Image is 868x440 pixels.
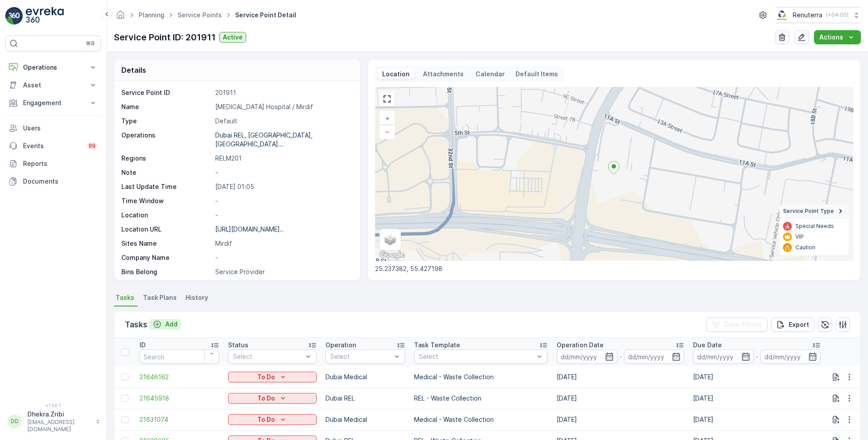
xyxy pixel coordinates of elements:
[476,70,505,79] p: Calendar
[215,168,351,177] p: -
[5,155,101,173] a: Reports
[5,137,101,155] a: Events99
[23,177,97,186] p: Documents
[228,372,317,382] button: To Do
[557,350,617,364] input: dd/mm/yyyy
[121,131,212,149] p: Operations
[121,88,212,97] p: Service Point ID
[795,233,804,240] p: VIP
[689,366,825,388] td: [DATE]
[139,394,219,403] a: 21645918
[215,253,351,262] p: -
[139,373,219,381] a: 21646162
[557,341,604,350] p: Operation Date
[5,7,23,25] img: logo
[8,414,22,428] div: DD
[325,415,405,424] p: Dubai Medical
[219,32,246,43] button: Active
[121,168,212,177] p: Note
[693,350,754,364] input: dd/mm/yyyy
[5,403,101,408] span: v 1.50.1
[377,249,407,261] a: Open this area in Google Maps (opens a new window)
[26,7,64,25] img: logo_light-DOdMpM7g.png
[552,366,689,388] td: [DATE]
[114,31,216,44] p: Service Point ID: 201911
[215,225,283,233] p: [URL][DOMAIN_NAME]..
[793,11,822,20] p: Renuterra
[693,341,722,350] p: Due Date
[414,415,548,424] p: Medical - Waste Collection
[215,154,351,163] p: RELM201
[515,70,558,79] p: Default Items
[756,351,759,362] p: -
[223,33,243,42] p: Active
[121,182,212,191] p: Last Update Time
[121,373,128,381] div: Toggle Row Selected
[215,267,351,276] p: Service Provider
[385,114,389,122] span: +
[215,117,351,126] p: Default
[257,394,275,403] p: To Do
[215,211,351,220] p: -
[116,13,125,21] a: Homepage
[139,11,164,19] a: Planning
[724,320,762,329] p: Clear Filters
[23,159,97,168] p: Reports
[23,98,83,107] p: Engagement
[257,373,275,381] p: To Do
[771,318,814,332] button: Export
[186,293,208,302] span: History
[149,319,181,330] button: Add
[422,70,465,79] p: Attachments
[414,373,548,381] p: Medical - Waste Collection
[706,318,767,332] button: Clear Filters
[139,415,219,424] a: 21631074
[5,173,101,190] a: Documents
[23,81,83,90] p: Asset
[121,395,128,402] div: Toggle Row Selected
[779,204,849,218] summary: Service Point Type
[121,211,212,220] p: Location
[689,409,825,430] td: [DATE]
[139,341,146,350] p: ID
[121,117,212,126] p: Type
[215,182,351,191] p: [DATE] 01:05
[795,244,815,251] p: Caution
[125,318,147,331] p: Tasks
[419,352,534,361] p: Select
[5,94,101,112] button: Engagement
[624,350,685,364] input: dd/mm/yyyy
[121,154,212,163] p: Regions
[775,10,789,20] img: Screenshot_2024-07-26_at_13.33.01.png
[826,12,849,19] p: ( +04:00 )
[5,410,101,433] button: DDDhekra.Zribi[EMAIL_ADDRESS][DOMAIN_NAME]
[380,112,394,125] a: Zoom In
[215,196,351,205] p: -
[5,119,101,137] a: Users
[377,249,407,261] img: Google
[121,102,212,111] p: Name
[233,11,298,20] span: Service Point Detail
[89,142,96,149] p: 99
[215,102,351,111] p: [MEDICAL_DATA] Hospital / Mirdif
[789,320,809,329] p: Export
[325,373,405,381] p: Dubai Medical
[23,141,81,150] p: Events
[819,33,843,42] p: Actions
[139,350,219,364] input: Search
[619,351,622,362] p: -
[116,293,134,302] span: Tasks
[121,253,212,262] p: Company Name
[27,419,91,433] p: [EMAIL_ADDRESS][DOMAIN_NAME]
[5,76,101,94] button: Asset
[178,11,222,19] a: Service Points
[330,352,391,361] p: Select
[228,393,317,404] button: To Do
[414,394,548,403] p: REL - Waste Collection
[143,293,177,302] span: Task Plans
[228,341,248,350] p: Status
[27,410,91,419] p: Dhekra.Zribi
[385,128,390,135] span: −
